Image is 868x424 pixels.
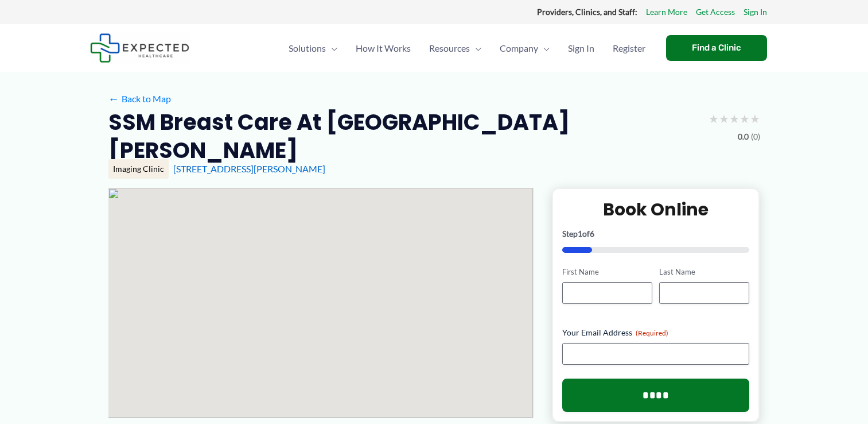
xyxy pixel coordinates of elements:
label: First Name [562,267,652,277]
span: ★ [709,108,719,129]
span: ★ [719,108,729,129]
a: ←Back to Map [108,90,171,107]
label: Your Email Address [562,327,750,338]
a: Sign In [744,5,767,20]
span: How It Works [356,28,411,68]
span: Solutions [289,28,326,68]
a: How It Works [347,28,420,68]
span: (0) [751,129,760,144]
a: Get Access [696,5,735,20]
p: Step of [562,230,750,238]
a: [STREET_ADDRESS][PERSON_NAME] [173,163,325,174]
span: Resources [429,28,470,68]
span: Company [500,28,538,68]
h2: Book Online [562,198,750,221]
span: Menu Toggle [538,28,550,68]
span: (Required) [636,329,668,337]
a: Register [604,28,655,68]
h2: SSM Breast Care at [GEOGRAPHIC_DATA][PERSON_NAME] [108,108,699,165]
a: Learn More [646,5,687,20]
a: Find a Clinic [666,35,767,61]
span: ← [108,93,119,104]
img: Expected Healthcare Logo - side, dark font, small [90,33,189,63]
span: 1 [578,229,582,238]
span: 6 [590,229,594,238]
a: Sign In [559,28,604,68]
a: CompanyMenu Toggle [491,28,559,68]
span: ★ [739,108,750,129]
span: 0.0 [738,129,749,144]
strong: Providers, Clinics, and Staff: [537,7,637,17]
span: ★ [750,108,760,129]
nav: Primary Site Navigation [279,28,655,68]
a: SolutionsMenu Toggle [279,28,347,68]
span: ★ [729,108,739,129]
span: Sign In [568,28,594,68]
a: ResourcesMenu Toggle [420,28,491,68]
span: Register [613,28,645,68]
div: Imaging Clinic [108,159,169,179]
label: Last Name [659,267,749,277]
span: Menu Toggle [470,28,481,68]
span: Menu Toggle [326,28,337,68]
